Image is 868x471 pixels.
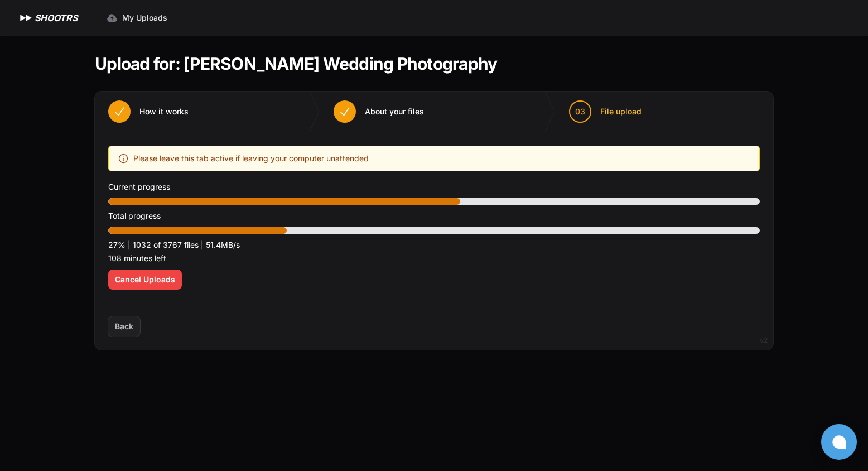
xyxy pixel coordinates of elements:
[760,334,768,347] div: v2
[108,238,760,252] p: 27% | 1032 of 3767 files | 51.4MB/s
[821,424,857,460] button: Open chat window
[100,8,174,28] a: My Uploads
[139,106,189,117] span: How it works
[115,274,175,285] span: Cancel Uploads
[365,106,424,117] span: About your files
[108,270,182,290] button: Cancel Uploads
[556,92,655,132] button: 03 File upload
[95,92,202,132] button: How it works
[133,152,369,165] span: Please leave this tab active if leaving your computer unattended
[122,12,167,23] span: My Uploads
[18,11,35,25] img: SHOOTRS
[108,180,760,194] p: Current progress
[108,252,760,265] p: 108 minutes left
[600,106,642,117] span: File upload
[35,11,78,25] h1: SHOOTRS
[320,92,437,132] button: About your files
[575,106,585,117] span: 03
[108,209,760,223] p: Total progress
[95,54,497,74] h1: Upload for: [PERSON_NAME] Wedding Photography
[18,11,78,25] a: SHOOTRS SHOOTRS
